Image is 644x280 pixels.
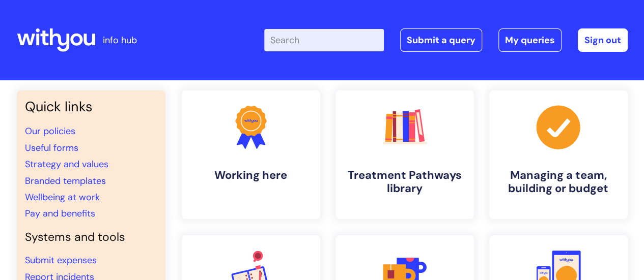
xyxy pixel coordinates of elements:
h4: Systems and tools [25,230,157,244]
div: | - [264,28,628,52]
a: Useful forms [25,142,78,154]
h4: Managing a team, building or budget [497,169,620,196]
a: Branded templates [25,175,106,187]
a: Strategy and values [25,158,108,170]
a: Managing a team, building or budget [489,90,628,219]
a: My queries [498,28,562,52]
h3: Quick links [25,99,157,115]
input: Search [264,29,384,51]
a: Sign out [578,28,628,52]
a: Treatment Pathways library [335,90,474,219]
a: Submit a query [400,28,482,52]
a: Working here [182,90,320,219]
a: Wellbeing at work [25,191,100,203]
h4: Working here [190,169,312,182]
h4: Treatment Pathways library [344,169,466,196]
a: Submit expenses [25,254,97,266]
a: Our policies [25,125,75,137]
p: info hub [103,32,137,48]
a: Pay and benefits [25,207,95,220]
